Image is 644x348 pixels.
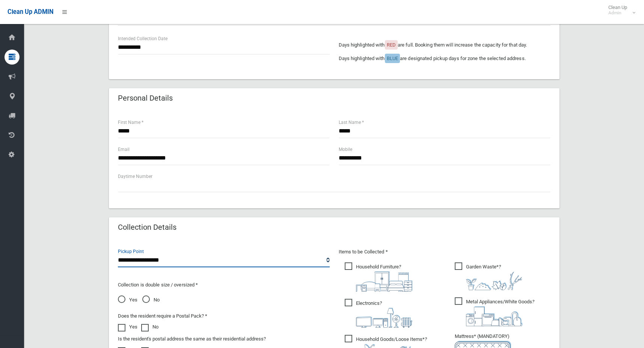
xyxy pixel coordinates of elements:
[387,42,396,48] span: RED
[118,334,266,343] label: Is the resident's postal address the same as their residential address?
[466,264,522,290] i: ?
[345,299,412,328] span: Electronics
[605,5,635,16] span: Clean Up
[356,271,412,292] img: aa9efdbe659d29b613fca23ba79d85cb.png
[466,271,522,290] img: 4fd8a5c772b2c999c83690221e5242e0.png
[339,41,550,50] p: Days highlighted with are full. Booking them will increase the capacity for that day.
[118,295,137,304] span: Yes
[466,306,522,326] img: 36c1b0289cb1767239cdd3de9e694f19.png
[339,247,550,256] p: Items to be Collected *
[345,262,412,292] span: Household Furniture
[109,220,186,235] header: Collection Details
[118,280,330,289] p: Collection is double size / oversized *
[118,312,207,321] label: Does the resident require a Postal Pack? *
[455,297,534,326] span: Metal Appliances/White Goods
[387,56,398,61] span: BLUE
[142,295,160,304] span: No
[455,262,522,290] span: Garden Waste*
[109,91,182,105] header: Personal Details
[466,299,534,326] i: ?
[8,8,53,15] span: Clean Up ADMIN
[356,300,412,328] i: ?
[118,322,137,331] label: Yes
[141,322,158,331] label: No
[339,54,550,63] p: Days highlighted with are designated pickup days for zone the selected address.
[356,308,412,328] img: 394712a680b73dbc3d2a6a3a7ffe5a07.png
[608,10,627,16] small: Admin
[356,264,412,292] i: ?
